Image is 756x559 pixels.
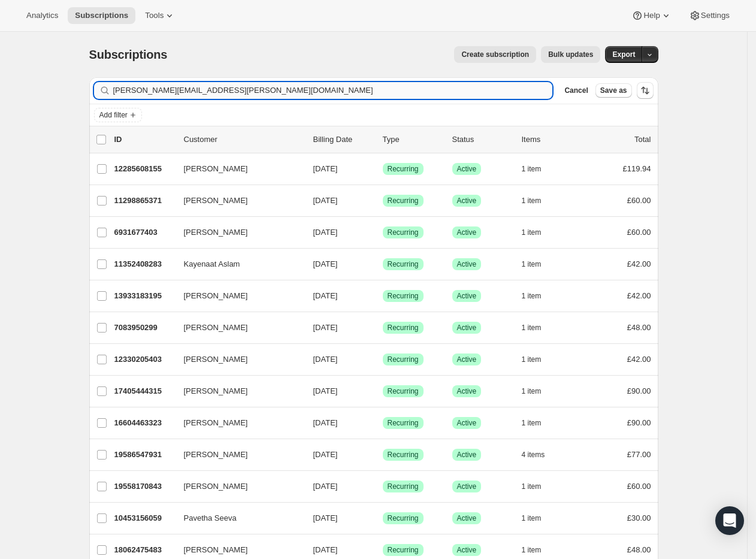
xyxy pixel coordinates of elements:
span: Recurring [388,196,419,206]
p: 12330205403 [114,353,174,365]
button: Settings [682,7,737,24]
span: Active [457,259,477,269]
span: 1 item [522,228,542,237]
button: 1 item [522,288,555,304]
span: Active [457,355,477,364]
span: £60.00 [627,482,651,491]
button: Pavetha Seeva [177,509,297,528]
button: Create subscription [454,46,536,63]
button: Export [605,46,642,63]
span: Tools [145,11,164,20]
p: Status [452,134,512,146]
button: 1 item [522,161,555,177]
button: Help [624,7,679,24]
div: 17405444315[PERSON_NAME][DATE]SuccessRecurringSuccessActive1 item£90.00 [114,383,651,400]
p: Billing Date [313,134,373,146]
span: 1 item [522,513,542,523]
p: ID [114,134,174,146]
p: 13933183195 [114,290,174,302]
div: 7083950299[PERSON_NAME][DATE]SuccessRecurringSuccessActive1 item£48.00 [114,319,651,336]
span: [DATE] [313,355,338,364]
span: Active [457,291,477,301]
span: Active [457,164,477,174]
button: [PERSON_NAME] [177,286,297,306]
button: Save as [595,83,632,98]
span: £42.00 [627,355,651,364]
span: 1 item [522,418,542,428]
p: 11298865371 [114,195,174,207]
span: Active [457,196,477,206]
p: 11352408283 [114,258,174,270]
span: Kayenaat Aslam [184,258,240,270]
button: [PERSON_NAME] [177,223,297,242]
span: [PERSON_NAME] [184,544,248,556]
span: 1 item [522,482,542,491]
span: Bulk updates [548,50,593,59]
span: £42.00 [627,291,651,300]
span: £48.00 [627,545,651,554]
button: [PERSON_NAME] [177,413,297,433]
span: £30.00 [627,513,651,522]
span: Active [457,418,477,428]
button: [PERSON_NAME] [177,318,297,337]
button: Kayenaat Aslam [177,255,297,274]
span: Help [643,11,660,20]
button: [PERSON_NAME] [177,477,297,496]
button: 1 item [522,478,555,495]
span: Active [457,323,477,333]
span: £42.00 [627,259,651,268]
span: 1 item [522,545,542,555]
div: 16604463323[PERSON_NAME][DATE]SuccessRecurringSuccessActive1 item£90.00 [114,415,651,431]
div: Type [383,134,443,146]
span: 1 item [522,291,542,301]
button: 1 item [522,319,555,336]
span: £119.94 [623,164,651,173]
p: 16604463323 [114,417,174,429]
button: [PERSON_NAME] [177,191,297,210]
span: £48.00 [627,323,651,332]
button: 4 items [522,446,558,463]
button: Add filter [94,108,142,122]
span: Analytics [26,11,58,20]
span: [PERSON_NAME] [184,226,248,238]
p: 17405444315 [114,385,174,397]
span: Recurring [388,291,419,301]
button: 1 item [522,256,555,273]
button: Tools [138,7,183,24]
span: Recurring [388,513,419,523]
span: [DATE] [313,228,338,237]
button: 1 item [522,224,555,241]
span: Subscriptions [89,48,168,61]
span: [PERSON_NAME] [184,322,248,334]
span: [DATE] [313,164,338,173]
input: Filter subscribers [113,82,553,99]
span: [PERSON_NAME] [184,417,248,429]
span: Recurring [388,482,419,491]
span: [PERSON_NAME] [184,481,248,492]
span: [DATE] [313,323,338,332]
span: Active [457,545,477,555]
button: Sort the results [637,82,654,99]
span: [PERSON_NAME] [184,290,248,302]
span: Export [612,50,635,59]
span: [DATE] [313,259,338,268]
div: 19586547931[PERSON_NAME][DATE]SuccessRecurringSuccessActive4 items£77.00 [114,446,651,463]
div: 19558170843[PERSON_NAME][DATE]SuccessRecurringSuccessActive1 item£60.00 [114,478,651,495]
span: [DATE] [313,482,338,491]
div: 10453156059Pavetha Seeva[DATE]SuccessRecurringSuccessActive1 item£30.00 [114,510,651,527]
span: Active [457,482,477,491]
span: £60.00 [627,228,651,237]
span: Active [457,386,477,396]
span: Create subscription [461,50,529,59]
span: Recurring [388,355,419,364]
button: [PERSON_NAME] [177,350,297,369]
div: 12330205403[PERSON_NAME][DATE]SuccessRecurringSuccessActive1 item£42.00 [114,351,651,368]
p: 12285608155 [114,163,174,175]
span: £90.00 [627,386,651,395]
span: [DATE] [313,196,338,205]
button: 1 item [522,510,555,527]
span: [DATE] [313,545,338,554]
span: Pavetha Seeva [184,512,237,524]
span: 4 items [522,450,545,460]
span: Save as [600,86,627,95]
